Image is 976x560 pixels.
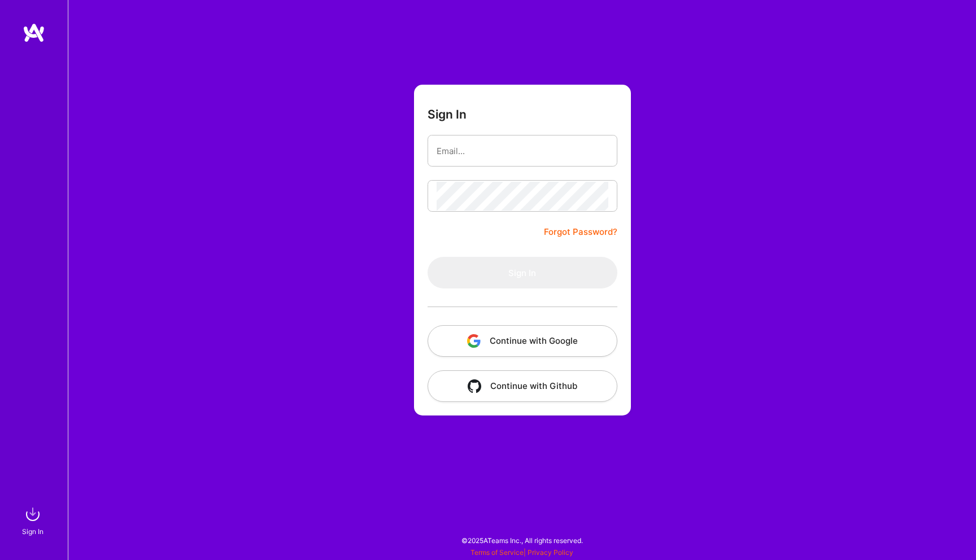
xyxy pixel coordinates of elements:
[470,548,524,557] a: Terms of Service
[428,257,617,288] button: Sign In
[22,526,43,537] div: Sign In
[23,23,45,43] img: logo
[528,548,573,557] a: Privacy Policy
[21,503,44,526] img: sign in
[470,548,573,557] span: |
[428,325,617,357] button: Continue with Google
[468,379,481,393] img: icon
[544,225,617,239] a: Forgot Password?
[428,107,467,121] h3: Sign In
[467,334,481,348] img: icon
[68,526,976,554] div: © 2025 ATeams Inc., All rights reserved.
[24,503,44,537] a: sign inSign In
[437,137,608,165] input: Email...
[428,370,617,402] button: Continue with Github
